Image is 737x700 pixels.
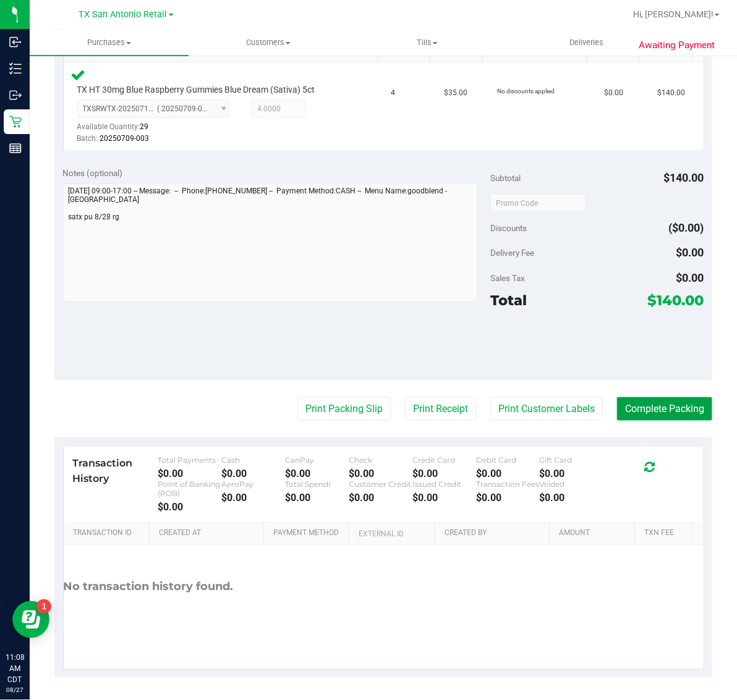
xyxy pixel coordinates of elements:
div: $0.00 [540,468,603,480]
div: $0.00 [285,492,349,504]
span: $140.00 [648,292,704,309]
div: $0.00 [540,492,603,504]
th: External ID [349,523,435,546]
span: 20250709-003 [100,134,150,143]
span: TX HT 30mg Blue Raspberry Gummies Blue Dream (Sativa) 5ct [77,84,315,96]
span: $0.00 [676,271,704,284]
button: Print Receipt [405,397,476,421]
div: Point of Banking (POB) [158,480,221,499]
div: $0.00 [158,468,221,480]
span: Hi, [PERSON_NAME]! [633,9,714,19]
div: Total Spendr [285,480,349,489]
div: $0.00 [476,492,540,504]
span: Subtotal [490,173,521,183]
a: Amount [559,529,630,539]
inline-svg: Reports [9,142,22,154]
div: $0.00 [412,468,476,480]
a: Payment Method [273,529,344,539]
div: $0.00 [158,502,221,513]
iframe: Resource center unread badge [36,599,51,614]
span: Tills [349,37,506,48]
span: Awaiting Payment [639,38,715,53]
button: Print Customer Labels [490,397,603,421]
a: Created At [159,529,258,539]
a: Deliveries [507,30,666,56]
div: Voided [540,480,603,489]
a: Customers [189,30,347,56]
span: Customers [189,37,347,48]
button: Complete Packing [617,397,712,421]
span: ($0.00) [669,221,704,234]
div: Transaction Fees [476,480,540,489]
span: 4 [391,87,395,99]
span: $140.00 [657,87,685,99]
button: Print Packing Slip [297,397,391,421]
div: Available Quantity: [77,118,237,142]
div: $0.00 [221,468,285,480]
p: 11:08 AM CDT [6,652,24,685]
span: Deliveries [553,37,620,48]
div: $0.00 [412,492,476,504]
inline-svg: Outbound [9,89,22,101]
span: $35.00 [444,87,467,99]
span: Notes (optional) [63,168,123,178]
div: $0.00 [349,468,412,480]
a: Created By [445,529,544,539]
a: Purchases [30,30,189,56]
span: $0.00 [676,246,704,259]
input: Promo Code [490,194,586,213]
div: Check [349,456,412,465]
span: No discounts applied [498,88,555,95]
div: CanPay [285,456,349,465]
span: $0.00 [604,87,623,99]
p: 08/27 [6,685,24,694]
inline-svg: Inventory [9,62,22,75]
div: Customer Credit [349,480,412,489]
div: AeroPay [221,480,285,489]
div: $0.00 [476,468,540,480]
span: Delivery Fee [490,248,534,258]
inline-svg: Inbound [9,36,22,48]
div: $0.00 [349,492,412,504]
span: Batch: [77,134,98,143]
span: Sales Tax [490,273,525,283]
div: $0.00 [221,492,285,504]
div: Cash [221,456,285,465]
span: TX San Antonio Retail [79,9,168,20]
inline-svg: Retail [9,116,22,128]
div: No transaction history found. [64,546,234,629]
a: Tills [348,30,507,56]
span: Total [490,292,527,309]
div: Credit Card [412,456,476,465]
span: 29 [140,122,149,131]
a: Txn Fee [644,529,687,539]
div: Issued Credit [412,480,476,489]
span: $140.00 [664,171,704,184]
div: Debit Card [476,456,540,465]
div: Total Payments [158,456,221,465]
iframe: Resource center [12,601,49,638]
span: Discounts [490,217,527,239]
div: $0.00 [285,468,349,480]
div: Gift Card [540,456,603,465]
a: Transaction ID [73,529,145,539]
span: Purchases [30,37,189,48]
